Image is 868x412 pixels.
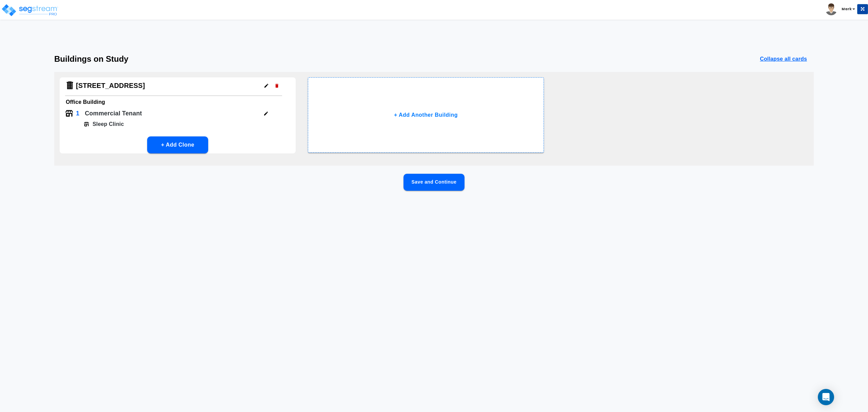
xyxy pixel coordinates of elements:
[403,174,465,191] button: Save and Continue
[89,120,124,128] p: Sleep Clinic
[76,81,145,90] h4: [STREET_ADDRESS]
[842,6,852,12] b: Mark
[66,97,290,107] h6: Office Building
[76,109,79,118] p: 1
[54,54,129,64] h3: Buildings on Study
[65,109,73,117] img: Tenant Icon
[1,3,59,17] img: logo_pro_r.png
[85,109,142,118] p: Commercial Tenant
[308,77,544,153] button: + Add Another Building
[65,81,75,90] img: Building Icon
[147,136,208,153] button: + Add Clone
[818,389,834,405] div: Open Intercom Messenger
[760,55,807,63] p: Collapse all cards
[84,121,89,127] img: Tenant Icon
[825,3,837,15] img: avatar.png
